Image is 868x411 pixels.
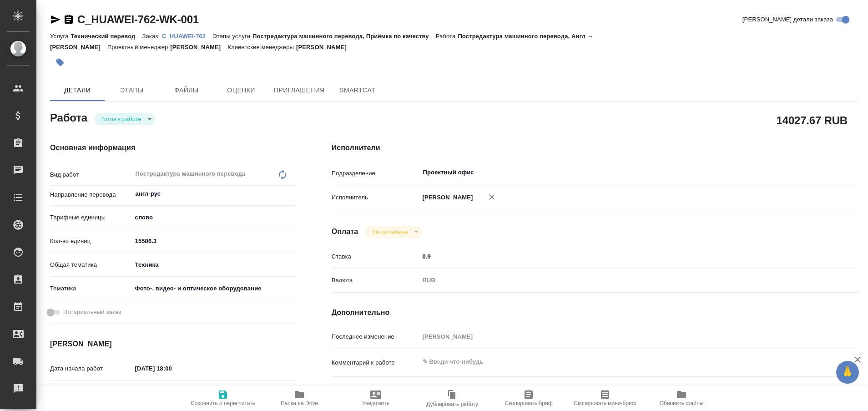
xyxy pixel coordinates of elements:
h4: Оплата [332,226,358,237]
div: слово [132,210,295,225]
p: Тарифные единицы [50,213,132,222]
button: Open [290,193,292,195]
p: Подразделение [332,169,419,178]
p: Комментарий к работе [332,358,419,367]
p: Ставка [332,252,419,261]
p: Заказ: [142,33,162,40]
span: Дублировать работу [426,401,478,407]
button: Скопировать мини-бриф [567,386,643,411]
p: Постредактура машинного перевода, Приёмка по качеству [252,33,436,40]
p: Клиентские менеджеры [227,44,296,51]
button: Не оплачена [370,228,410,236]
button: Удалить исполнителя [482,187,502,207]
span: Скопировать бриф [505,400,552,406]
p: Исполнитель [332,193,419,202]
button: 🙏 [836,361,859,384]
span: Сохранить и пересчитать [191,400,255,406]
p: Последнее изменение [332,332,419,341]
p: Тематика [50,284,132,293]
h4: Исполнители [332,142,858,153]
h4: Дополнительно [332,307,858,318]
button: Скопировать бриф [490,386,567,411]
span: [PERSON_NAME] детали заказа [742,15,833,24]
p: Общая тематика [50,260,132,269]
span: 🙏 [840,363,855,382]
span: SmartCat [336,85,379,96]
a: C_HUAWEI-762 [162,32,212,40]
p: Дата начала работ [50,364,132,373]
p: Валюта [332,276,419,285]
h2: 14027.67 RUB [777,112,848,128]
span: Файлы [165,85,208,96]
input: ✎ Введи что-нибудь [132,234,295,248]
p: [PERSON_NAME] [170,44,227,51]
button: Дублировать работу [414,386,490,411]
p: Услуга [50,33,71,40]
p: [PERSON_NAME] [296,44,353,51]
p: Вид работ [50,170,132,179]
a: C_HUAWEI-762-WK-001 [77,13,199,25]
div: Готов к работе [365,226,421,238]
span: Нотариальный заказ [63,308,121,317]
p: C_HUAWEI-762 [162,33,212,40]
p: Кол-во единиц [50,237,132,246]
h4: Основная информация [50,142,295,153]
input: Пустое поле [419,330,814,343]
span: Обновить файлы [660,400,704,406]
p: [PERSON_NAME] [419,193,473,202]
div: Техника [132,257,295,273]
div: RUB [419,273,814,288]
span: Папка на Drive [281,400,318,406]
p: Проектный менеджер [107,44,170,51]
input: ✎ Введи что-нибудь [132,362,212,375]
button: Добавить тэг [50,52,70,72]
button: Обновить файлы [643,386,720,411]
span: Уведомить [362,400,389,406]
p: Технический перевод [71,33,142,40]
button: Папка на Drive [261,386,338,411]
div: Готов к работе [94,113,155,125]
button: Скопировать ссылку для ЯМессенджера [50,14,61,25]
div: Фото-, видео- и оптическое оборудование [132,281,295,296]
span: Детали [56,85,99,96]
button: Уведомить [338,386,414,411]
input: ✎ Введи что-нибудь [419,250,814,263]
button: Готов к работе [99,115,144,123]
span: Скопировать мини-бриф [574,400,636,406]
p: Этапы услуги [212,33,252,40]
button: Open [809,172,811,173]
span: Приглашения [274,85,325,96]
span: Оценки [219,85,263,96]
button: Сохранить и пересчитать [185,386,261,411]
h2: Работа [50,109,87,125]
span: Этапы [110,85,154,96]
h4: [PERSON_NAME] [50,339,295,350]
p: Направление перевода [50,190,132,199]
button: Скопировать ссылку [63,14,74,25]
p: Работа [436,33,458,40]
